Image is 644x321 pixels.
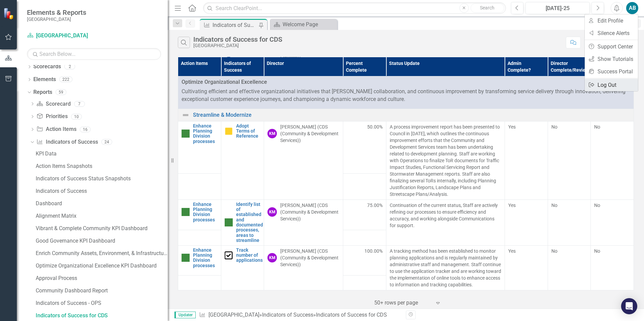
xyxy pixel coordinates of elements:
a: Indicators of Success [36,138,98,146]
p: A process improvement report has been presented to Council in [DATE], which outlines the continuo... [390,123,501,198]
span: No [551,248,557,254]
a: [GEOGRAPHIC_DATA] [208,312,259,318]
div: Optimize Organizational Excellence KPI Dashboard [36,263,168,269]
div: [PERSON_NAME] (CDS (Community & Development Services)) [280,202,340,222]
button: [DATE]-25 [525,2,590,14]
span: Elements & Reports [27,8,86,16]
td: Double-Click to Edit [343,200,386,230]
div: KM [267,253,277,262]
a: Indicators of Success - OPS [34,298,168,309]
td: Double-Click to Edit [591,200,634,245]
td: Double-Click to Edit [591,121,634,200]
img: On Target [182,208,190,216]
span: No [551,203,557,208]
td: Double-Click to Edit [505,200,548,245]
td: Double-Click to Edit [505,121,548,200]
td: Double-Click to Edit Right Click for Context Menu [221,245,264,290]
a: Enhance Planning Division processes [193,248,218,269]
td: Double-Click to Edit [343,230,386,245]
img: On Target [225,218,233,226]
img: On Target [182,130,190,138]
td: Double-Click to Edit [343,174,386,200]
td: Double-Click to Edit [343,275,386,290]
a: Log Out [585,79,638,91]
div: » » [199,311,401,319]
a: Action Items [36,126,76,133]
div: [GEOGRAPHIC_DATA] [193,43,282,48]
span: No [551,124,557,130]
div: 10 [71,114,82,119]
a: Good Governance KPI Dashboard [34,236,168,246]
a: Silence Alerts [585,27,638,39]
a: Alignment Matrix [34,211,168,221]
td: Double-Click to Edit [548,121,591,200]
div: Vibrant & Complete Community KPI Dashboard [36,225,168,231]
a: Action Items Snapshots [34,161,168,172]
a: Indicators of Success [262,312,313,318]
small: [GEOGRAPHIC_DATA] [27,16,86,22]
div: Indicators of Success for CDS [316,312,387,318]
p: A tracking method has been established to monitor planning applications and is regularly maintain... [390,248,501,288]
a: Adopt Terms of Reference [236,123,261,139]
div: KM [267,207,277,217]
a: [GEOGRAPHIC_DATA] [27,32,111,40]
a: Indicators of Success [34,186,168,197]
div: Indicators of Success for CDS [193,36,282,43]
div: 16 [80,127,91,132]
div: Action Items Snapshots [36,163,168,169]
a: Elements [33,76,56,83]
img: On Target [182,254,190,262]
a: Identify list of established and documented processes, areas to streamline [236,202,263,243]
td: Double-Click to Edit [343,245,386,275]
a: Edit Profile [585,14,638,27]
td: Double-Click to Edit [591,245,634,290]
td: Double-Click to Edit [505,245,548,290]
div: KM [267,129,277,138]
a: Approval Process [34,273,168,284]
div: 59 [56,89,66,95]
td: Double-Click to Edit Right Click for Context Menu [178,121,221,174]
div: Enrich Community Assets, Environment, & Infrastructure KPI Dashboard [36,250,168,256]
a: Show Tutorials [585,53,638,65]
span: 50.00% [367,123,383,130]
a: Indicators of Success for CDS [34,310,168,321]
td: Double-Click to Edit Right Click for Context Menu [221,200,264,245]
span: 100.00% [364,248,383,254]
div: 7 [74,101,85,107]
div: [PERSON_NAME] (CDS (Community & Development Services)) [280,123,340,144]
a: Enhance Planning Division processes [193,202,218,223]
a: Scorecard [36,100,70,108]
div: Dashboard [36,201,168,207]
div: 2 [64,64,75,70]
div: KPI Data [36,151,168,157]
input: Search ClearPoint... [203,2,506,14]
a: Indicators of Success Status Snapshots [34,173,168,184]
a: Support Center [585,40,638,53]
td: Double-Click to Edit [386,200,505,245]
td: Double-Click to Edit [386,121,505,200]
button: AB [626,2,638,14]
img: At Risk [225,127,233,135]
img: ClearPoint Strategy [3,7,15,19]
span: 75.00% [367,202,383,209]
a: Success Portal [585,65,638,78]
div: Good Governance KPI Dashboard [36,238,168,244]
td: Double-Click to Edit [548,200,591,245]
div: 24 [101,139,112,145]
div: 222 [59,77,72,82]
div: Indicators of Success for CDS [213,21,257,29]
td: Double-Click to Edit [343,121,386,174]
a: Dashboard [34,198,168,209]
span: Yes [508,124,516,130]
a: Track number of applications [236,248,263,263]
a: Streamline & Modernize [193,112,630,118]
a: Welcome Page [271,20,335,29]
div: Community Dashboard Report [36,288,168,294]
td: Double-Click to Edit Right Click for Context Menu [178,200,221,230]
div: Approval Process [36,275,168,281]
td: Double-Click to Edit Right Click for Context Menu [178,109,634,121]
div: Welcome Page [283,20,335,29]
span: No [594,124,600,130]
div: Alignment Matrix [36,213,168,219]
